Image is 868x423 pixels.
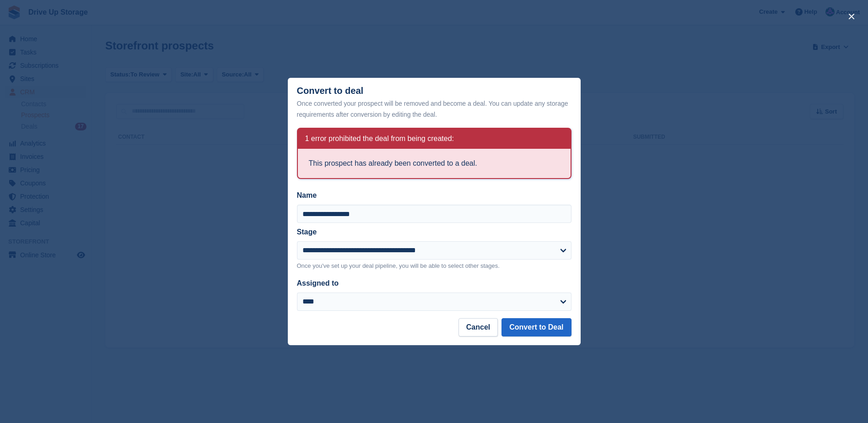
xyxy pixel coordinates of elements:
[297,261,571,271] p: Once you've set up your deal pipeline, you will be able to select other stages.
[501,318,571,336] button: Convert to Deal
[297,228,317,236] label: Stage
[297,190,571,201] label: Name
[297,279,339,287] label: Assigned to
[458,318,498,336] button: Cancel
[844,9,859,24] button: close
[297,86,571,120] div: Convert to deal
[309,158,560,169] li: This prospect has already been converted to a deal.
[305,134,454,143] h2: 1 error prohibited the deal from being created:
[297,98,571,120] div: Once converted your prospect will be removed and become a deal. You can update any storage requir...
